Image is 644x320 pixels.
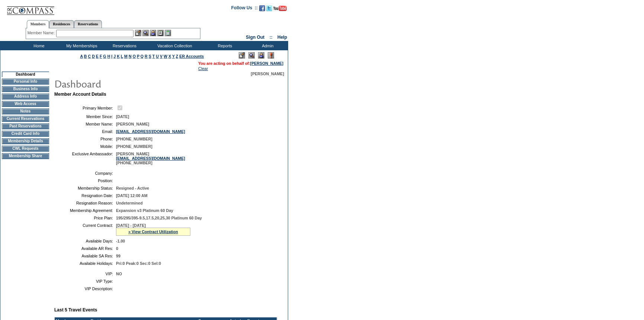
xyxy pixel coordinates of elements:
img: b_calculator.gif [165,30,171,36]
td: Past Reservations [2,123,49,129]
img: pgTtlDashboard.gif [54,76,203,91]
a: I [111,54,112,58]
span: You are acting on behalf of: [198,61,283,66]
td: Membership Share [2,153,49,159]
td: VIP: [57,272,113,276]
td: Vacation Collection [145,41,203,50]
span: [PERSON_NAME] [116,122,149,126]
span: [DATE] [116,114,129,119]
img: Edit Mode [239,52,245,58]
a: W [164,54,167,58]
td: Exclusive Ambassador: [57,152,113,165]
td: Available Holidays: [57,261,113,266]
td: VIP Type: [57,279,113,283]
td: Dashboard [2,72,49,77]
a: J [113,54,116,58]
a: R [145,54,148,58]
img: Subscribe to our YouTube Channel [273,6,287,11]
a: Y [172,54,175,58]
a: V [160,54,162,58]
a: Q [141,54,144,58]
td: Membership Status: [57,186,113,190]
td: Credit Card Info [2,131,49,137]
td: Home [17,41,59,50]
span: 195/295/395-9.5,17.5,20,25,30 Platinum 60 Day [116,216,202,220]
td: Admin [245,41,288,50]
td: VIP Description: [57,286,113,291]
a: Follow us on Twitter [266,7,272,12]
img: Impersonate [258,52,264,58]
a: G [103,54,106,58]
td: Membership Agreement: [57,208,113,213]
a: S [149,54,151,58]
a: D [92,54,95,58]
a: [PERSON_NAME] [250,61,283,66]
a: ER Accounts [179,54,204,58]
td: Personal Info [2,79,49,85]
td: Price Plan: [57,216,113,220]
a: P [137,54,139,58]
td: CWL Requests [2,146,49,152]
td: Reports [203,41,245,50]
a: Residences [49,20,74,28]
a: Become our fan on Facebook [259,7,265,12]
span: -1.00 [116,239,125,243]
img: Impersonate [150,30,156,36]
td: Available AR Res: [57,246,113,251]
td: Available SA Res: [57,254,113,258]
a: O [133,54,136,58]
span: Expansion v3 Platinum 60 Day [116,208,173,213]
td: Current Contract: [57,223,113,236]
a: E [96,54,99,58]
span: Resigned - Active [116,186,149,190]
td: Resignation Reason: [57,201,113,205]
td: Position: [57,178,113,183]
b: Last 5 Travel Events [54,307,97,313]
a: B [84,54,87,58]
img: Follow us on Twitter [266,5,272,11]
a: U [156,54,159,58]
span: [PERSON_NAME] [PHONE_NUMBER] [116,152,185,165]
td: Follow Us :: [231,4,258,13]
a: L [121,54,123,58]
span: :: [270,35,273,40]
td: Address Info [2,94,49,99]
span: [PERSON_NAME] [251,72,284,76]
td: Web Access [2,101,49,107]
img: View [142,30,149,36]
img: b_edit.gif [135,30,141,36]
span: Undetermined [116,201,143,205]
a: Reservations [74,20,102,28]
a: T [152,54,155,58]
td: Phone: [57,137,113,141]
span: Pri:0 Peak:0 Sec:0 Sel:0 [116,261,161,266]
img: Reservations [157,30,164,36]
a: Sign Out [246,35,264,40]
td: Available Days: [57,239,113,243]
td: Mobile: [57,144,113,149]
td: Member Since: [57,114,113,119]
a: Members [27,20,49,28]
span: [PHONE_NUMBER] [116,137,152,141]
a: Subscribe to our YouTube Channel [273,7,287,12]
a: » View Contract Utilization [128,229,178,234]
span: 0 [116,246,118,251]
a: [EMAIL_ADDRESS][DOMAIN_NAME] [116,156,185,161]
b: Member Account Details [54,92,106,97]
a: Clear [198,66,208,71]
img: View Mode [248,52,255,58]
td: Business Info [2,86,49,92]
a: A [80,54,83,58]
span: [DATE] - [DATE] [116,223,146,228]
a: [EMAIL_ADDRESS][DOMAIN_NAME] [116,129,185,134]
a: K [117,54,120,58]
td: Notes [2,108,49,114]
td: Company: [57,171,113,175]
span: NO [116,272,122,276]
td: Primary Member: [57,104,113,111]
img: Log Concern/Member Elevation [268,52,274,58]
a: Help [277,35,287,40]
td: Member Name: [57,122,113,126]
td: Reservations [102,41,145,50]
div: Member Name: [28,30,56,36]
